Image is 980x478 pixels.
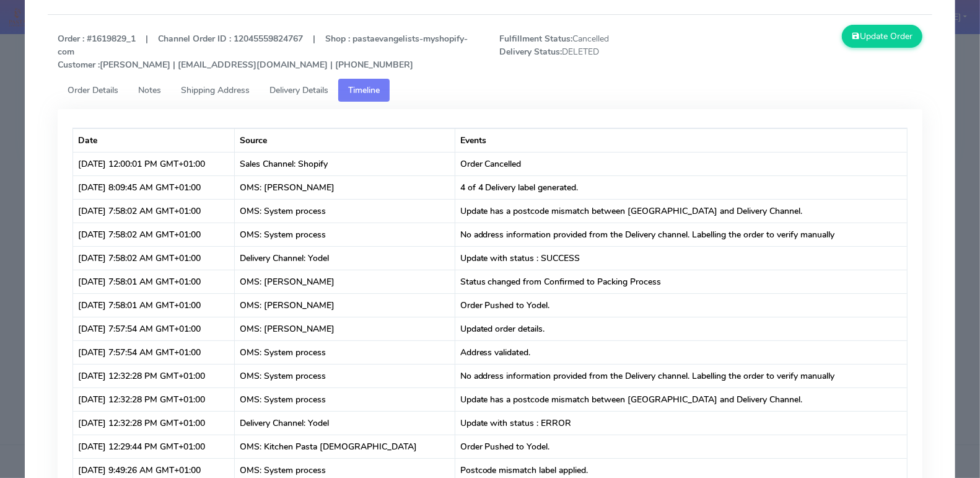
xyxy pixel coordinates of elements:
td: Sales Channel: Shopify [235,152,455,175]
strong: Customer : [58,59,100,71]
td: Status changed from Confirmed to Packing Process [455,270,907,293]
td: [DATE] 7:58:02 AM GMT+01:00 [73,223,235,246]
strong: Delivery Status: [499,46,562,58]
td: [DATE] 7:58:02 AM GMT+01:00 [73,199,235,223]
td: OMS: System process [235,199,455,223]
td: [DATE] 7:58:01 AM GMT+01:00 [73,293,235,317]
td: Updated order details. [455,317,907,340]
td: [DATE] 12:32:28 PM GMT+01:00 [73,387,235,411]
span: Order Details [68,84,118,96]
td: OMS: Kitchen Pasta [DEMOGRAPHIC_DATA] [235,435,455,458]
td: Order Pushed to Yodel. [455,435,907,458]
td: Address validated. [455,340,907,364]
td: [DATE] 7:57:54 AM GMT+01:00 [73,317,235,340]
button: Update Order [842,25,922,48]
th: Events [455,128,907,152]
td: [DATE] 12:32:28 PM GMT+01:00 [73,411,235,435]
td: OMS: System process [235,364,455,387]
td: Update with status : SUCCESS [455,246,907,270]
td: 4 of 4 Delivery label generated. [455,175,907,199]
td: OMS: System process [235,340,455,364]
span: Notes [138,84,161,96]
span: Shipping Address [181,84,250,96]
td: OMS: [PERSON_NAME] [235,293,455,317]
td: [DATE] 7:57:54 AM GMT+01:00 [73,340,235,364]
td: OMS: System process [235,223,455,246]
ul: Tabs [58,79,922,102]
td: OMS: [PERSON_NAME] [235,317,455,340]
strong: Fulfillment Status: [499,33,572,45]
td: OMS: System process [235,387,455,411]
td: No address information provided from the Delivery channel. Labelling the order to verify manually [455,364,907,387]
td: [DATE] 8:09:45 AM GMT+01:00 [73,175,235,199]
td: OMS: [PERSON_NAME] [235,175,455,199]
td: Update has a postcode mismatch between [GEOGRAPHIC_DATA] and Delivery Channel. [455,199,907,223]
td: Update has a postcode mismatch between [GEOGRAPHIC_DATA] and Delivery Channel. [455,387,907,411]
td: Delivery Channel: Yodel [235,411,455,435]
th: Source [235,128,455,152]
span: Delivery Details [269,84,328,96]
td: [DATE] 12:00:01 PM GMT+01:00 [73,152,235,175]
td: No address information provided from the Delivery channel. Labelling the order to verify manually [455,223,907,246]
td: OMS: [PERSON_NAME] [235,270,455,293]
td: Delivery Channel: Yodel [235,246,455,270]
td: [DATE] 12:29:44 PM GMT+01:00 [73,435,235,458]
td: [DATE] 7:58:02 AM GMT+01:00 [73,246,235,270]
td: Update with status : ERROR [455,411,907,435]
span: Cancelled DELETED [490,32,711,71]
td: Order Cancelled [455,152,907,175]
strong: Order : #1619829_1 | Channel Order ID : 12045559824767 | Shop : pastaevangelists-myshopify-com [P... [58,33,468,71]
th: Date [73,128,235,152]
td: [DATE] 7:58:01 AM GMT+01:00 [73,270,235,293]
span: Timeline [348,84,380,96]
td: [DATE] 12:32:28 PM GMT+01:00 [73,364,235,387]
td: Order Pushed to Yodel. [455,293,907,317]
